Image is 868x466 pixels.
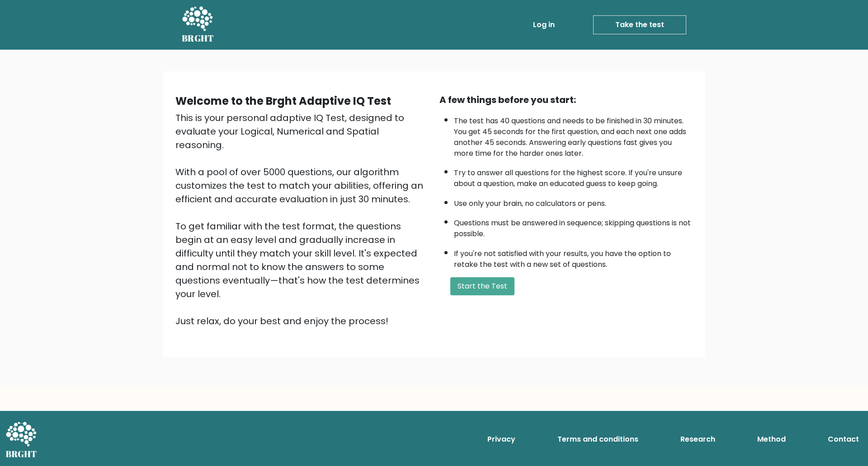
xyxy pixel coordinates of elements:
h5: BRGHT [182,33,214,44]
a: Terms and conditions [554,430,642,448]
a: Take the test [593,15,686,34]
li: If you're not satisfied with your results, you have the option to retake the test with a new set ... [454,244,693,270]
div: A few things before you start: [439,93,693,107]
li: Use only your brain, no calculators or pens. [454,194,693,209]
a: Privacy [484,430,519,448]
a: Research [677,430,719,448]
a: Method [754,430,789,448]
button: Start the Test [450,277,514,295]
li: The test has 40 questions and needs to be finished in 30 minutes. You get 45 seconds for the firs... [454,111,693,159]
li: Try to answer all questions for the highest score. If you're unsure about a question, make an edu... [454,163,693,189]
a: Log in [529,16,558,34]
div: This is your personal adaptive IQ Test, designed to evaluate your Logical, Numerical and Spatial ... [175,111,429,328]
b: Welcome to the Brght Adaptive IQ Test [175,93,391,108]
a: Contact [824,430,863,448]
li: Questions must be answered in sequence; skipping questions is not possible. [454,213,693,239]
a: BRGHT [182,4,214,46]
